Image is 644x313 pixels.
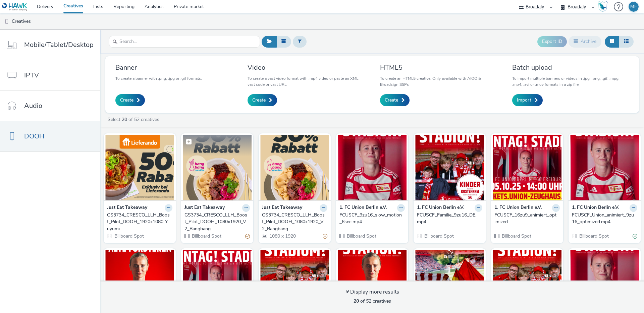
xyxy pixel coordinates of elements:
[380,75,497,87] p: To create an HTML5 creative. Only available with AIOO & Broadsign SSPs
[512,75,629,87] p: To import multiple banners or videos in .jpg, .png, .gif, .mpg, .mp4, .avi or .mov formats in a z...
[501,233,531,239] span: Billboard Spot
[2,3,28,11] img: undefined Logo
[184,212,247,232] div: GS3734_CRESCO_LLH_Boost_Pilot_DOOH_1080x1920_V2_Bangbang
[493,135,561,200] img: FCUSCF_16zu9_animiert_optimized visual
[345,288,399,296] div: Display more results
[572,212,637,226] a: FCUSCF_Union_animiert_9zu16_optimized.mp4
[494,204,542,212] strong: 1. FC Union Berlin e.V.
[3,18,10,25] img: dooh
[619,36,634,47] button: Table
[633,233,637,240] div: Valid
[598,1,608,12] img: Hawk Academy
[417,204,464,212] strong: 1. FC Union Berlin e.V.
[24,101,42,111] span: Audio
[24,131,44,141] span: DOOH
[417,212,482,226] a: FCUSCF_Familie_9zu16_DE.mp4
[107,116,162,123] a: Select of 52 creatives
[107,212,172,232] a: GS3734_CRESCO_LLH_Boost_Pilot_DOOH_1920x1080-Yuyumi
[572,212,635,226] div: FCUSCF_Union_animiert_9zu16_optimized.mp4
[339,204,387,212] strong: 1. FC Union Berlin e.V.
[262,212,327,232] a: GS3734_CRESCO_LLH_Boost_Pilot_DOOH_1080x1920_V2_Bangbang
[24,40,94,50] span: Mobile/Tablet/Desktop
[107,204,147,212] strong: Just Eat Takeaway
[109,36,260,48] input: Search...
[184,204,225,212] strong: Just Eat Takeaway
[262,204,302,212] strong: Just Eat Takeaway
[570,135,639,200] img: FCUSCF_Union_animiert_9zu16_optimized.mp4 visual
[512,94,543,106] a: Import
[248,63,364,72] h3: Video
[380,63,497,72] h3: HTML5
[494,212,557,226] div: FCUSCF_16zu9_animiert_optimized
[115,75,202,81] p: To create a banner with .png, .jpg or .gif formats.
[537,36,567,47] button: Export ID
[346,233,376,239] span: Billboard Spot
[191,233,221,239] span: Billboard Spot
[107,212,170,232] div: GS3734_CRESCO_LLH_Boost_Pilot_DOOH_1920x1080-Yuyumi
[184,212,250,232] a: GS3734_CRESCO_LLH_Boost_Pilot_DOOH_1080x1920_V2_Bangbang
[385,97,398,104] span: Create
[517,97,531,104] span: Import
[183,135,252,200] img: GS3734_CRESCO_LLH_Boost_Pilot_DOOH_1080x1920_V2_Bangbang visual
[598,1,610,12] a: Hawk Academy
[115,63,202,72] h3: Banner
[262,212,325,232] div: GS3734_CRESCO_LLH_Boost_Pilot_DOOH_1080x1920_V2_Bangbang
[339,212,405,226] a: FCUSCF_9zu16_slow_motion_6sec.mp4
[579,233,609,239] span: Billboard Spot
[512,63,629,72] h3: Batch upload
[269,233,296,239] span: 1080 x 1920
[114,233,144,239] span: Billboard Spot
[494,212,560,226] a: FCUSCF_16zu9_animiert_optimized
[417,212,480,226] div: FCUSCF_Familie_9zu16_DE.mp4
[339,212,402,226] div: FCUSCF_9zu16_slow_motion_6sec.mp4
[248,75,364,87] p: To create a vast video format with .mp4 video or paste an XML vast code or vast URL.
[572,204,619,212] strong: 1. FC Union Berlin e.V.
[120,97,133,104] span: Create
[24,70,39,80] span: IPTV
[323,233,327,240] div: Partially valid
[424,233,454,239] span: Billboard Spot
[354,298,391,304] span: of 52 creatives
[115,94,145,106] a: Create
[630,2,637,12] div: MF
[248,94,277,106] a: Create
[569,36,601,47] button: Archive
[252,97,266,104] span: Create
[415,135,484,200] img: FCUSCF_Familie_9zu16_DE.mp4 visual
[605,36,619,47] button: Grid
[338,135,407,200] img: FCUSCF_9zu16_slow_motion_6sec.mp4 visual
[354,298,359,304] strong: 20
[380,94,410,106] a: Create
[245,233,250,240] div: Partially valid
[122,116,127,123] strong: 20
[260,135,329,200] img: GS3734_CRESCO_LLH_Boost_Pilot_DOOH_1080x1920_V2_Bangbang visual
[105,135,174,200] img: GS3734_CRESCO_LLH_Boost_Pilot_DOOH_1920x1080-Yuyumi visual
